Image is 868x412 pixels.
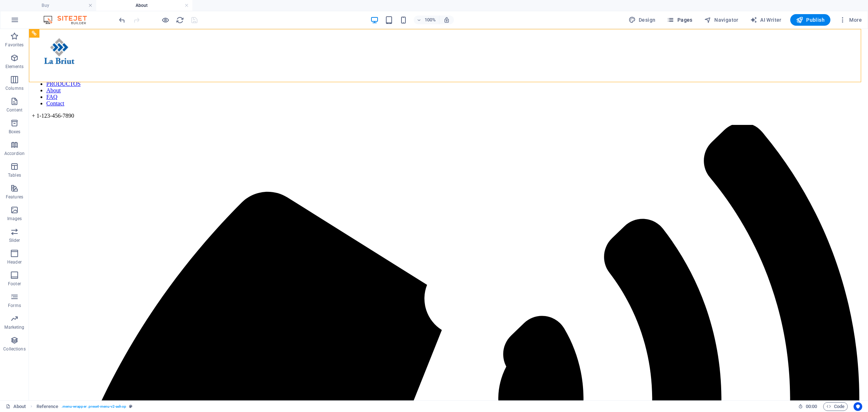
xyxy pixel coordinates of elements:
[704,16,739,24] span: Navigator
[7,107,22,113] p: Content
[5,85,24,91] p: Columns
[443,17,450,23] i: On resize automatically adjust zoom level to fit chosen device.
[118,16,126,24] i: Undo: Change pages (Ctrl+Z)
[626,14,659,26] div: Design (Ctrl+Alt+Y)
[854,402,862,411] button: Usercentrics
[5,64,24,70] p: Elements
[5,42,24,48] p: Favorites
[6,402,26,411] a: Click to cancel selection. Double-click to open Pages
[747,14,784,26] button: AI Writer
[836,14,865,26] button: More
[839,16,862,24] span: More
[701,14,741,26] button: Navigator
[37,402,132,411] nav: breadcrumb
[798,402,817,411] h6: Session time
[8,303,21,308] p: Forms
[629,16,656,24] span: Design
[8,281,21,287] p: Footer
[4,324,24,330] p: Marketing
[750,16,782,24] span: AI Writer
[425,16,436,24] h6: 100%
[9,237,20,243] p: Slider
[175,16,184,24] button: reload
[667,16,692,24] span: Pages
[796,16,825,24] span: Publish
[3,346,25,352] p: Collections
[7,259,22,265] p: Header
[161,16,170,24] button: Click here to leave preview mode and continue editing
[176,16,184,24] i: Reload page
[61,402,126,411] span: . menu-wrapper .preset-menu-v2-ashop
[664,14,695,26] button: Pages
[826,402,844,411] span: Code
[8,172,21,178] p: Tables
[129,404,132,408] i: This element is a customizable preset
[414,16,439,24] button: 100%
[811,404,812,409] span: :
[823,402,848,411] button: Code
[9,129,21,135] p: Boxes
[118,16,126,24] button: undo
[42,16,96,24] img: Editor Logo
[37,402,59,411] span: Click to select. Double-click to edit
[6,194,23,200] p: Features
[4,151,25,156] p: Accordion
[806,402,817,411] span: 00 00
[790,14,830,26] button: Publish
[7,216,22,222] p: Images
[626,14,659,26] button: Design
[96,1,192,9] h4: About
